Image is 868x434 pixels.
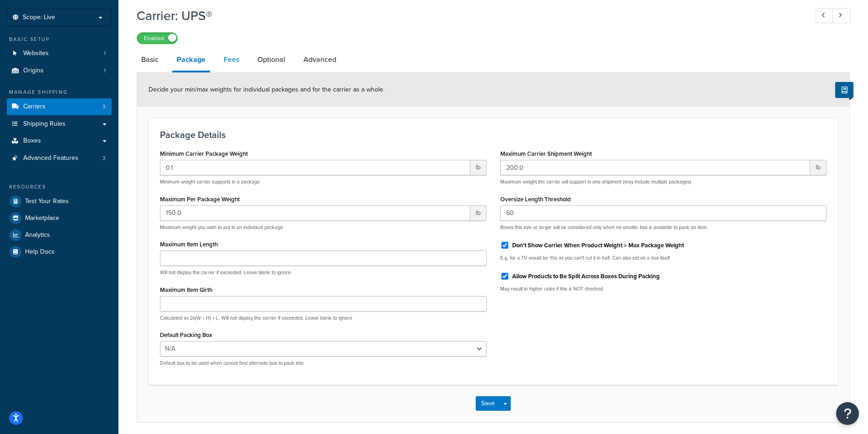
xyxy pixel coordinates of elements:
label: Maximum Item Length [160,241,218,248]
span: 3 [103,103,106,111]
span: Shipping Rules [23,120,66,128]
span: Test Your Rates [25,198,69,205]
span: 1 [104,50,106,57]
a: Marketplace [7,210,112,226]
li: Advanced Features [7,150,112,167]
div: Basic Setup [7,36,112,43]
p: Calculated as 2x(W + H) + L. Will not display the carrier if exceeded. Leave blank to ignore [160,315,487,322]
p: Default box to be used when cannot find alternate box to pack into [160,360,487,367]
a: Basic [137,49,163,71]
a: Analytics [7,227,112,243]
a: Shipping Rules [7,116,112,133]
span: Websites [23,50,49,57]
a: Test Your Rates [7,193,112,209]
li: Carriers [7,98,112,115]
p: Boxes this size or larger will be considered only when no smaller box is available to pack an item [500,224,827,231]
h1: Carrier: UPS® [137,7,799,25]
a: Optional [253,49,290,71]
span: Origins [23,67,44,75]
button: Open Resource Center [836,402,859,425]
a: Previous Record [816,8,833,23]
div: Resources [7,183,112,191]
span: Marketplace [25,214,59,222]
label: Default Packing Box [160,332,212,338]
a: Carriers3 [7,98,112,115]
span: Decide your min/max weights for individual packages and for the carrier as a whole. [149,85,385,94]
a: Help Docs [7,244,112,260]
div: Manage Shipping [7,88,112,96]
li: Origins [7,62,112,79]
label: Don't Show Carrier When Product Weight > Max Package Weight [512,241,684,250]
button: Save [476,396,500,411]
span: Boxes [23,137,41,145]
a: Boxes [7,133,112,149]
label: Allow Products to Be Split Across Boxes During Packing [512,272,660,281]
p: Minimum weight carrier supports in a package [160,179,487,185]
button: Show Help Docs [835,82,853,98]
p: E.g. for a TV would be Yes as you can't cut it in half. Can also set on a box itself [500,255,827,261]
a: Package [172,49,210,72]
span: 3 [103,154,106,162]
p: Maximum weight the carrier will support in one shipment (may include multiple packages) [500,179,827,185]
span: Advanced Features [23,154,78,162]
span: lb [470,205,487,221]
label: Maximum Item Girth [160,286,212,293]
span: 1 [104,67,106,75]
span: Carriers [23,103,46,111]
label: Oversize Length Threshold [500,196,571,203]
span: Help Docs [25,248,55,256]
a: Fees [219,49,244,71]
a: Advanced [299,49,341,71]
a: Advanced Features3 [7,150,112,167]
p: May result in higher rates if this is NOT checked [500,286,827,292]
h3: Package Details [160,130,827,140]
p: Maximum weight you wish to put in an individual package [160,224,487,231]
label: Minimum Carrier Package Weight [160,150,248,157]
a: Websites1 [7,45,112,62]
label: Enabled [137,33,177,44]
p: Will not display the carrier if exceeded. Leave blank to ignore [160,269,487,276]
span: lb [470,160,487,175]
span: lb [810,160,827,175]
a: Origins1 [7,62,112,79]
label: Maximum Per Package Weight [160,196,240,203]
label: Maximum Carrier Shipment Weight [500,150,592,157]
span: Analytics [25,231,50,239]
a: Next Record [832,8,850,23]
span: Scope: Live [23,14,55,21]
li: Websites [7,45,112,62]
